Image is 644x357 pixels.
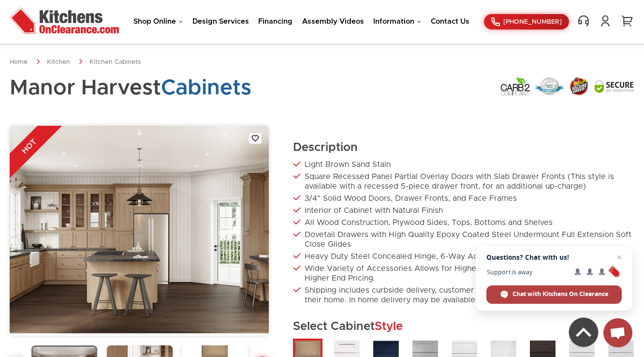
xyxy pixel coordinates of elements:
a: Kitchen [47,59,70,65]
a: [PHONE_NUMBER] [484,14,569,30]
a: Design Services [192,18,249,25]
span: Close chat [614,252,625,263]
li: Light Brown Sand Stain [293,160,634,169]
span: Chat with Kitchens On Clearance [512,290,608,298]
img: Kitchens On Clearance [10,7,119,34]
a: Kitchen Cabinets [89,59,141,65]
h1: Manor Harvest [10,76,251,100]
img: Lowest Price Guarantee [535,77,564,96]
span: Support is away [486,268,568,276]
img: Secure Order [569,76,589,96]
div: Open chat [603,318,632,347]
a: Information [373,18,421,25]
img: gallery_36_19108_19109_6_MHV_1.1.jpg [10,126,269,333]
li: Shipping includes curbside delivery, customer is responsible to bring the shipment into their hom... [293,285,634,305]
li: 3/4" Solid Wood Doors, Drawer Fronts, and Face Frames [293,193,634,203]
h2: Description [293,140,634,155]
a: Home [10,59,28,65]
span: Questions? Chat with us! [486,253,622,261]
a: Contact Us [431,18,469,25]
img: Secure SSL Encyption [594,79,634,93]
a: Financing [258,18,293,25]
li: Dovetail Drawers with High Quality Epoxy Coated Steel Undermount Full Extension Soft Close Glides [293,230,634,249]
span: [PHONE_NUMBER] [503,19,562,25]
h2: Select Cabinet [293,319,634,334]
li: Wide Variety of Accessories Allows for Higher End Design Capability Without the Higher End Pricing. [293,264,634,283]
div: Chat with Kitchens On Clearance [486,285,622,304]
li: Heavy Duty Steel Concealed Hinge, 6-Way Adjustable Soft-Close Hinges [293,252,634,261]
img: Back to top [569,318,598,347]
a: Shop Online [133,18,183,25]
img: Carb2 Compliant [500,76,530,96]
span: Style [375,321,403,332]
li: Interior of Cabinet with Natural Finish [293,206,634,215]
li: All Wood Construction, Plywood Sides, Tops, Bottoms and Shelves [293,218,634,227]
li: Square Recessed Panel Partial Overlay Doors with Slab Drawer Fronts (This style is available with... [293,172,634,191]
span: Cabinets [161,77,251,99]
a: Assembly Videos [302,18,364,25]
